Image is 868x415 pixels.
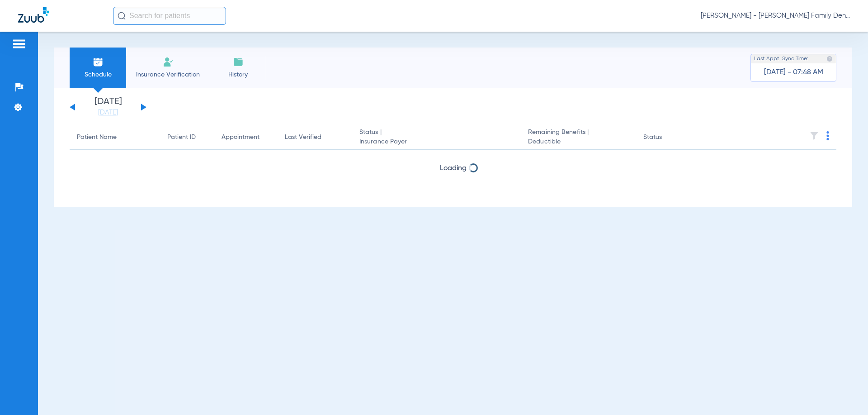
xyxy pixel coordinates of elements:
[754,54,808,63] span: Last Appt. Sync Time:
[810,131,819,140] img: filter.svg
[133,70,203,79] span: Insurance Verification
[113,7,226,25] input: Search for patients
[167,133,196,142] div: Patient ID
[222,133,270,142] div: Appointment
[81,108,135,117] a: [DATE]
[826,131,829,140] img: group-dot-blue.svg
[528,137,628,147] span: Deductible
[18,7,49,23] img: Zuub Logo
[93,57,104,67] img: Schedule
[12,38,26,49] img: hamburger-icon
[440,165,467,172] span: Loading
[167,133,207,142] div: Patient ID
[77,133,117,142] div: Patient Name
[826,56,833,62] img: last sync help info
[359,137,514,147] span: Insurance Payer
[285,133,345,142] div: Last Verified
[222,133,259,142] div: Appointment
[521,125,636,150] th: Remaining Benefits |
[118,12,126,20] img: Search Icon
[285,133,321,142] div: Last Verified
[77,133,153,142] div: Patient Name
[636,125,697,150] th: Status
[81,97,135,117] li: [DATE]
[163,57,174,67] img: Manual Insurance Verification
[764,68,823,77] span: [DATE] - 07:48 AM
[76,70,119,79] span: Schedule
[701,11,850,20] span: [PERSON_NAME] - [PERSON_NAME] Family Dentistry
[233,57,244,67] img: History
[217,70,259,79] span: History
[352,125,521,150] th: Status |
